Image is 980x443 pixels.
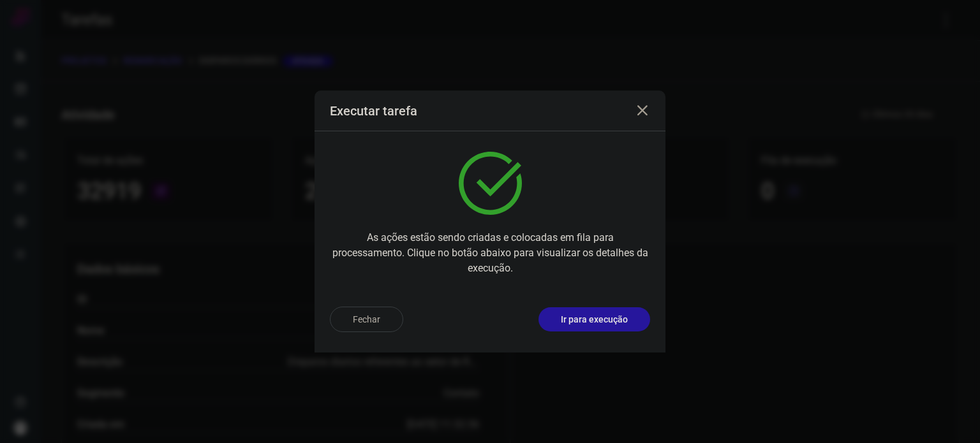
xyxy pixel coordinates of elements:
[330,103,417,119] h3: Executar tarefa
[330,230,650,276] p: As ações estão sendo criadas e colocadas em fila para processamento. Clique no botão abaixo para ...
[561,313,628,326] p: Ir para execução
[538,307,650,331] button: Ir para execução
[459,152,522,215] img: verified.svg
[330,307,403,332] button: Fechar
